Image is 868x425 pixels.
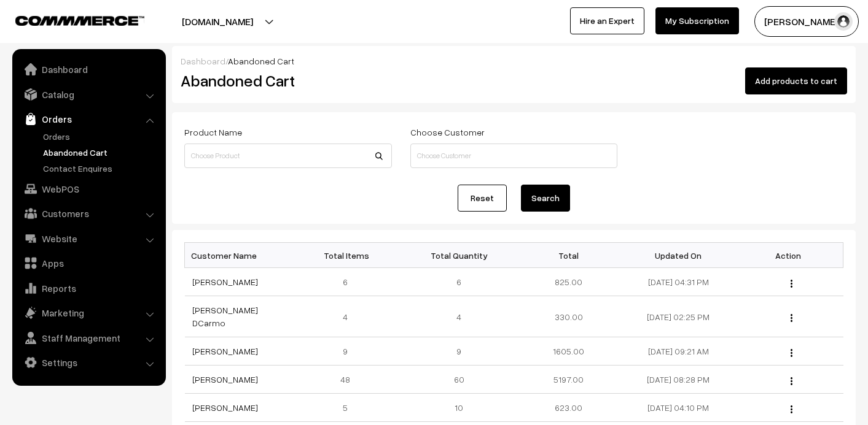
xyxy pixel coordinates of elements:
[294,268,404,296] td: 6
[404,243,514,268] th: Total Quantity
[791,314,792,322] img: Menu
[624,337,733,366] td: [DATE] 09:21 AM
[570,7,644,34] a: Hire an Expert
[40,130,162,143] a: Orders
[791,349,792,357] img: Menu
[40,162,162,175] a: Contact Enquires
[458,185,507,212] a: Reset
[40,146,162,159] a: Abandoned Cart
[404,337,514,366] td: 9
[655,7,739,34] a: My Subscription
[514,337,624,366] td: 1605.00
[15,302,162,324] a: Marketing
[181,71,391,90] h2: Abandoned Cart
[404,394,514,422] td: 10
[791,280,792,288] img: Menu
[15,108,162,130] a: Orders
[404,366,514,394] td: 60
[15,202,162,224] a: Customers
[514,268,624,296] td: 825.00
[624,243,733,268] th: Updated On
[624,296,733,337] td: [DATE] 02:25 PM
[410,144,618,168] input: Choose Customer
[185,243,295,268] th: Customer Name
[15,12,123,27] a: COMMMERCE
[192,402,258,413] a: [PERSON_NAME]
[192,305,258,328] a: [PERSON_NAME] DCarmo
[192,374,258,385] a: [PERSON_NAME]
[624,394,733,422] td: [DATE] 04:10 PM
[184,144,392,168] input: Choose Product
[15,178,162,200] a: WebPOS
[192,277,258,287] a: [PERSON_NAME]
[294,366,404,394] td: 48
[15,83,162,105] a: Catalog
[521,185,570,212] button: Search
[139,6,296,37] button: [DOMAIN_NAME]
[294,243,404,268] th: Total Items
[294,394,404,422] td: 5
[733,243,843,268] th: Action
[15,351,162,373] a: Settings
[15,277,162,299] a: Reports
[514,243,624,268] th: Total
[624,366,733,394] td: [DATE] 08:28 PM
[192,346,258,356] a: [PERSON_NAME]
[294,296,404,337] td: 4
[15,16,144,25] img: COMMMERCE
[294,337,404,366] td: 9
[15,252,162,274] a: Apps
[624,268,733,296] td: [DATE] 04:31 PM
[228,56,294,66] span: Abandoned Cart
[745,67,847,94] button: Add products to cart
[181,55,847,67] div: /
[15,58,162,80] a: Dashboard
[514,366,624,394] td: 5197.00
[184,126,242,139] label: Product Name
[514,394,624,422] td: 623.00
[834,12,853,31] img: user
[404,268,514,296] td: 6
[754,6,859,37] button: [PERSON_NAME]…
[15,228,162,250] a: Website
[791,405,792,413] img: Menu
[15,327,162,349] a: Staff Management
[791,377,792,385] img: Menu
[410,126,485,139] label: Choose Customer
[404,296,514,337] td: 4
[181,56,225,66] a: Dashboard
[514,296,624,337] td: 330.00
